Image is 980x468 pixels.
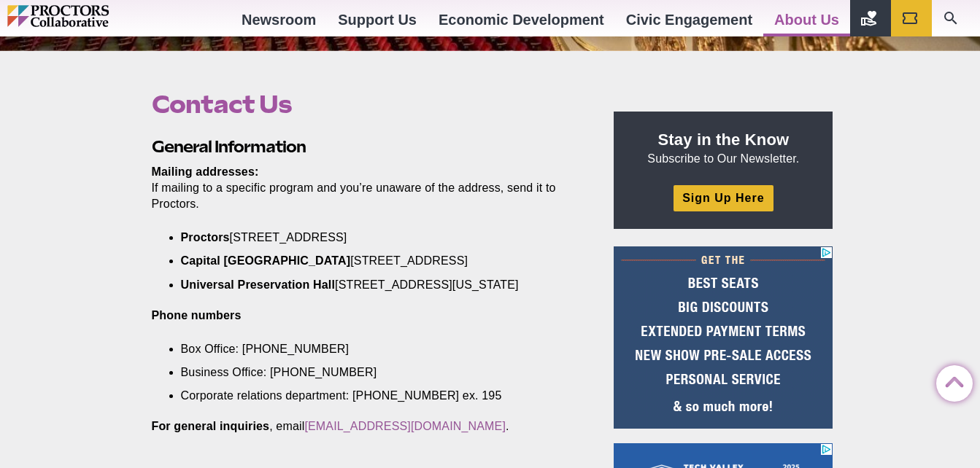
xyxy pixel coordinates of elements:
li: [STREET_ADDRESS] [181,253,559,269]
a: Sign Up Here [674,185,773,211]
strong: Capital [GEOGRAPHIC_DATA] [181,254,351,267]
h2: General Information [152,136,581,158]
strong: For general inquiries [152,420,270,432]
p: If mailing to a specific program and you’re unaware of the address, send it to Proctors. [152,164,581,212]
h1: Contact Us [152,90,581,118]
li: Corporate relations department: [PHONE_NUMBER] ex. 195 [181,388,559,404]
a: Back to Top [936,366,965,395]
b: Phone numbers [152,309,242,321]
li: [STREET_ADDRESS][US_STATE] [181,277,559,293]
li: Business Office: [PHONE_NUMBER] [181,364,559,381]
strong: Mailing addresses: [152,165,259,178]
p: , email . [152,418,581,434]
strong: Proctors [181,231,230,243]
img: Proctors logo [7,5,171,27]
strong: Stay in the Know [658,130,790,149]
li: [STREET_ADDRESS] [181,230,559,246]
p: Subscribe to Our Newsletter. [631,129,815,167]
li: Box Office: [PHONE_NUMBER] [181,341,559,357]
iframe: Advertisement [614,246,833,429]
strong: Universal Preservation Hall [181,278,336,291]
a: [EMAIL_ADDRESS][DOMAIN_NAME] [304,420,506,432]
